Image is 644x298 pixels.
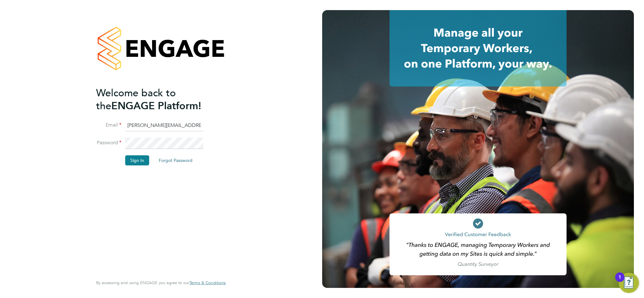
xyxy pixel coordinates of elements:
[154,155,198,165] button: Forgot Password
[96,86,219,112] h2: ENGAGE Platform!
[618,277,621,285] div: 1
[125,155,149,165] button: Sign In
[96,87,176,112] span: Welcome back to the
[189,280,226,285] a: Terms & Conditions
[96,140,121,146] label: Password
[619,273,639,293] button: Open Resource Center, 1 new notification
[125,120,203,131] input: Enter your work email...
[96,122,121,128] label: Email
[96,280,226,285] span: By accessing and using ENGAGE you agree to our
